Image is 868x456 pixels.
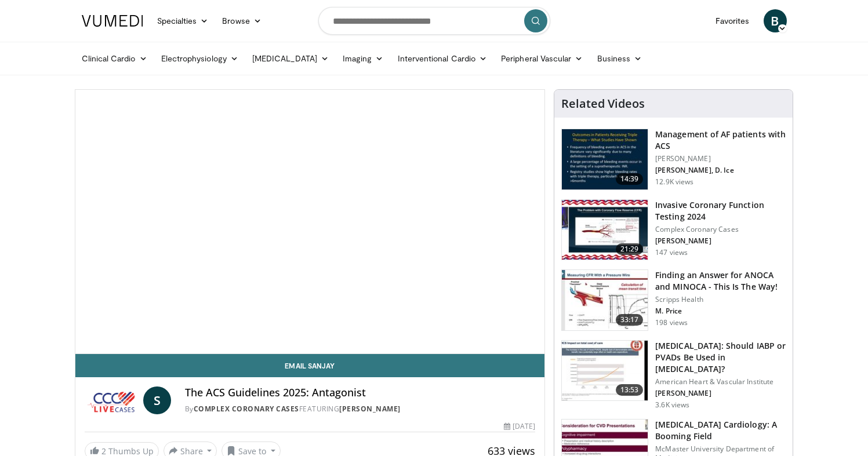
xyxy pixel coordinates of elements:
[85,386,139,414] img: Complex Coronary Cases
[150,9,216,32] a: Specialties
[339,404,401,414] a: [PERSON_NAME]
[616,173,644,185] span: 14:39
[655,166,786,175] p: [PERSON_NAME], D. Ice
[655,307,786,316] p: M. Price
[590,47,649,70] a: Business
[655,199,786,222] h3: Invasive Coronary Function Testing 2024
[616,314,644,326] span: 33:17
[336,47,391,70] a: Imaging
[561,199,786,261] a: 21:29 Invasive Coronary Function Testing 2024 Complex Coronary Cases [PERSON_NAME] 147 views
[655,248,688,257] p: 147 views
[318,7,550,35] input: Search topics, interventions
[82,15,143,27] img: VuMedi Logo
[75,90,545,354] video-js: Video Player
[194,404,299,414] a: Complex Coronary Cases
[655,400,689,410] p: 3.6K views
[143,386,171,414] a: S
[75,47,154,70] a: Clinical Cardio
[504,421,535,432] div: [DATE]
[561,129,786,190] a: 14:39 Management of AF patients with ACS [PERSON_NAME] [PERSON_NAME], D. Ice 12.9K views
[655,129,786,152] h3: Management of AF patients with ACS
[655,340,786,375] h3: [MEDICAL_DATA]: Should IABP or PVADs Be Used in [MEDICAL_DATA]?
[561,97,645,111] h4: Related Videos
[655,295,786,304] p: Scripps Health
[655,419,786,442] h3: [MEDICAL_DATA] Cardiology: A Booming Field
[764,9,787,32] a: B
[709,9,757,32] a: Favorites
[655,389,786,398] p: [PERSON_NAME]
[494,47,590,70] a: Peripheral Vascular
[561,269,786,331] a: 33:17 Finding an Answer for ANOCA and MINOCA - This Is The Way! Scripps Health M. Price 198 views
[655,269,786,293] h3: Finding an Answer for ANOCA and MINOCA - This Is The Way!
[616,243,644,255] span: 21:29
[655,177,693,187] p: 12.9K views
[655,154,786,163] p: [PERSON_NAME]
[562,200,648,260] img: 29018604-ad88-4fab-821f-042c17100d81.150x105_q85_crop-smart_upscale.jpg
[616,384,644,396] span: 13:53
[245,47,336,70] a: [MEDICAL_DATA]
[185,386,535,399] h4: The ACS Guidelines 2025: Antagonist
[562,270,648,330] img: 52e18543-d734-48d0-93ab-9499f8b506a3.150x105_q85_crop-smart_upscale.jpg
[154,47,245,70] a: Electrophysiology
[655,225,786,234] p: Complex Coronary Cases
[655,236,786,246] p: [PERSON_NAME]
[185,404,535,414] div: By FEATURING
[562,341,648,401] img: fc7ef86f-c6ee-4b93-adf1-6357ab0ee315.150x105_q85_crop-smart_upscale.jpg
[75,354,545,377] a: Email Sanjay
[215,9,268,32] a: Browse
[391,47,495,70] a: Interventional Cardio
[562,129,648,189] img: bKdxKv0jK92UJBOH4xMDoxOjBrO-I4W8.150x105_q85_crop-smart_upscale.jpg
[561,340,786,410] a: 13:53 [MEDICAL_DATA]: Should IABP or PVADs Be Used in [MEDICAL_DATA]? American Heart & Vascular I...
[655,377,786,386] p: American Heart & Vascular Institute
[655,318,688,327] p: 198 views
